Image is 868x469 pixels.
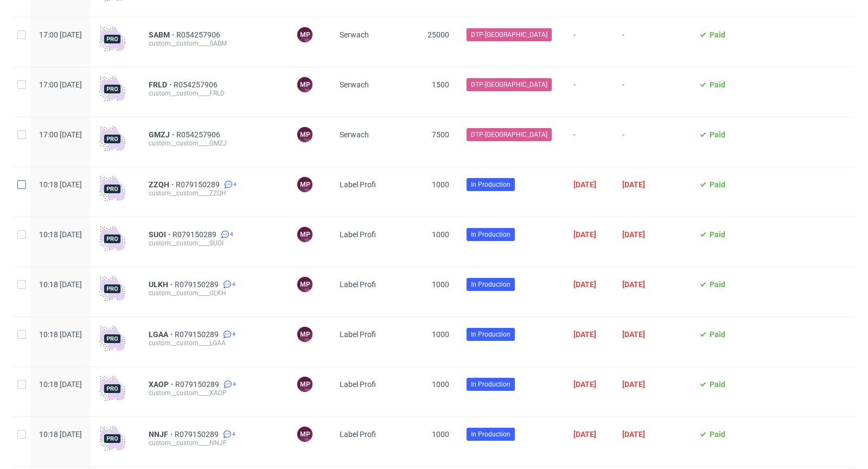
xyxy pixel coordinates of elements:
figcaption: MP [297,277,312,292]
a: 4 [219,230,233,239]
span: 10:18 [DATE] [39,430,82,439]
a: ULKH [149,280,175,289]
span: Paid [710,280,725,289]
span: DTP-[GEOGRAPHIC_DATA] [471,30,547,40]
span: [DATE] [573,230,596,239]
span: Paid [710,230,725,239]
span: - [573,130,605,154]
span: Label Profi [340,280,376,289]
a: SUOI [149,230,173,239]
span: [DATE] [622,180,645,189]
span: [DATE] [573,430,596,439]
div: custom__custom____LGAA [149,339,279,347]
span: [DATE] [622,380,645,389]
img: pro-icon.017ec5509f39f3e742e3.png [99,226,125,252]
span: 1000 [432,430,449,439]
a: 4 [221,280,235,289]
span: Paid [710,380,725,389]
a: FRLD [149,80,174,89]
span: DTP-[GEOGRAPHIC_DATA] [471,80,547,90]
span: In Production [471,429,510,439]
a: 4 [221,380,236,389]
a: R079150289 [176,180,222,189]
span: 4 [232,430,235,439]
span: [DATE] [573,280,596,289]
span: [DATE] [622,430,645,439]
img: pro-icon.017ec5509f39f3e742e3.png [99,76,125,102]
span: LGAA [149,330,175,339]
span: 10:18 [DATE] [39,330,82,339]
a: R054257906 [174,80,220,89]
a: R079150289 [175,280,221,289]
span: XAOP [149,380,175,389]
span: 17:00 [DATE] [39,30,82,39]
span: 4 [233,380,236,389]
span: - [622,80,681,104]
a: ZZQH [149,180,176,189]
span: Label Profi [340,330,376,339]
figcaption: MP [297,327,312,342]
div: custom__custom____ULKH [149,289,279,297]
img: pro-icon.017ec5509f39f3e742e3.png [99,176,125,202]
div: custom__custom____NNJF [149,439,279,447]
span: 25000 [427,30,449,39]
span: 10:18 [DATE] [39,280,82,289]
a: R079150289 [173,230,219,239]
figcaption: MP [297,377,312,392]
span: 1000 [432,230,449,239]
span: [DATE] [622,280,645,289]
div: custom__custom____ZZQH [149,189,279,198]
a: NNJF [149,430,175,439]
span: 10:18 [DATE] [39,230,82,239]
span: - [573,80,605,104]
span: [DATE] [622,230,645,239]
span: 10:18 [DATE] [39,180,82,189]
span: 1000 [432,180,449,189]
img: pro-icon.017ec5509f39f3e742e3.png [99,376,125,402]
span: R054257906 [176,130,222,139]
figcaption: MP [297,227,312,242]
a: GMZJ [149,130,176,139]
div: custom__custom____XAOP [149,389,279,397]
div: custom__custom____SUOI [149,239,279,248]
span: 1000 [432,330,449,339]
span: [DATE] [573,180,596,189]
figcaption: MP [297,177,312,192]
span: Paid [710,430,725,439]
span: Paid [710,30,725,39]
span: 1000 [432,380,449,389]
span: Label Profi [340,230,376,239]
span: Paid [710,330,725,339]
a: 4 [221,430,235,439]
img: pro-icon.017ec5509f39f3e742e3.png [99,126,125,152]
img: pro-icon.017ec5509f39f3e742e3.png [99,276,125,302]
span: In Production [471,379,510,389]
a: R079150289 [175,380,221,389]
span: Serwach [340,30,369,39]
a: SABM [149,30,176,39]
span: 7500 [432,130,449,139]
span: Paid [710,180,725,189]
span: 4 [233,180,237,189]
figcaption: MP [297,27,312,42]
span: [DATE] [573,330,596,339]
span: Label Profi [340,380,376,389]
a: R054257906 [176,30,222,39]
span: R079150289 [175,330,221,339]
a: R079150289 [175,430,221,439]
span: In Production [471,230,510,239]
img: pro-icon.017ec5509f39f3e742e3.png [99,326,125,352]
span: Paid [710,80,725,89]
span: Serwach [340,130,369,139]
span: 17:00 [DATE] [39,80,82,89]
span: In Production [471,280,510,289]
